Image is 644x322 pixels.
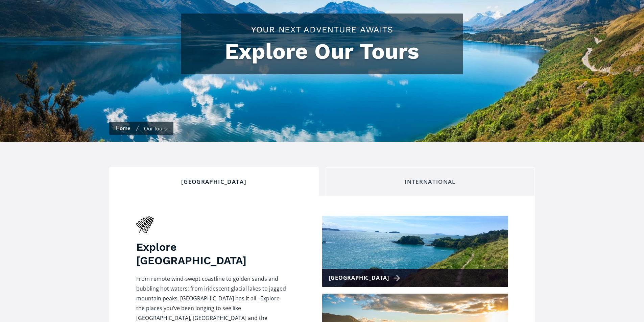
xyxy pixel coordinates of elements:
nav: breadcrumbs [109,122,173,135]
div: Our tours [144,125,167,132]
h2: Your Next Adventure Awaits [188,24,456,35]
a: [GEOGRAPHIC_DATA] [322,216,508,287]
a: Home [116,125,130,131]
h1: Explore Our Tours [188,39,456,64]
h3: Explore [GEOGRAPHIC_DATA] [136,240,288,267]
div: International [331,178,529,185]
div: [GEOGRAPHIC_DATA] [329,273,403,283]
div: [GEOGRAPHIC_DATA] [115,178,313,185]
